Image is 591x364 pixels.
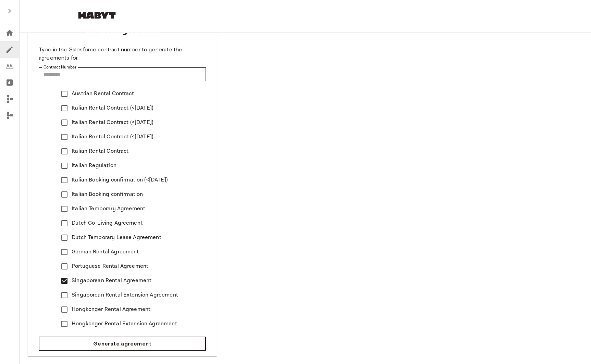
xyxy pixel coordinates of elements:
[72,176,168,184] span: Italian Booking confirmation (<[DATE])
[72,90,134,98] span: Austrian Rental Contract
[39,337,206,351] button: Generate agreement
[72,248,139,256] span: German Rental Agreement
[72,162,116,170] span: Italian Regulation
[72,305,150,314] span: Hongkonger Rental Agreement
[72,277,151,285] span: Singaporean Rental Agreement
[72,262,148,271] span: Portuguese Rental Agreement
[72,205,145,213] span: Italian Temporary Agreement
[72,320,177,328] span: Hongkonger Rental Extension Agreement
[93,340,151,348] span: Generate agreement
[72,219,143,227] span: Dutch Co-Living Agreement
[39,46,206,62] div: Type in the Salesforce contract number to generate the agreements for.
[72,118,153,127] span: Italian Rental Contract (<[DATE])
[72,104,153,112] span: Italian Rental Contract (<[DATE])
[72,234,161,242] span: Dutch Temporary Lease Agreement
[72,291,178,299] span: Singaporean Rental Extension Agreement
[72,133,153,141] span: Italian Rental Contract (<[DATE])
[76,12,118,19] img: Habyt
[72,147,128,155] span: Italian Rental Contract
[72,190,143,199] span: Italian Booking confirmation
[44,64,76,70] label: Contract Number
